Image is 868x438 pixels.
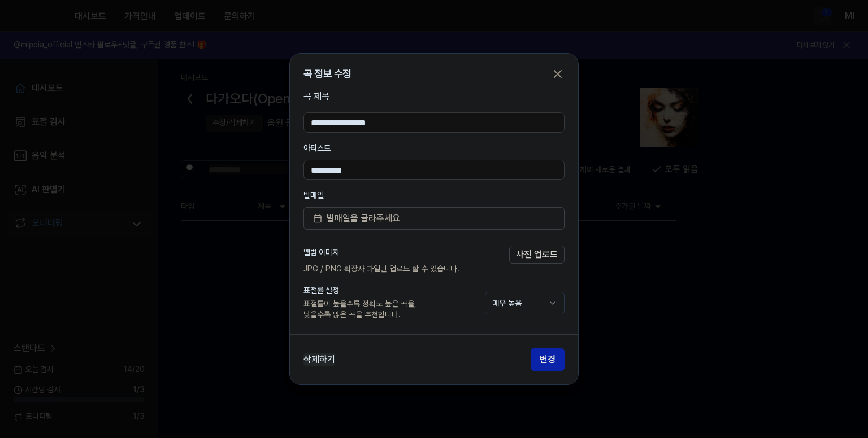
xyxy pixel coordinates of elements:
[303,90,565,103] label: 곡 제목
[531,348,565,371] button: 변경
[303,299,485,321] div: 표절률이 높을수록 정확도 높은 곡을, 낮을수록 많은 곡을 추천합니다.
[303,264,565,275] div: JPG / PNG 확장자 파일만 업로드 할 수 있습니다.
[303,248,339,256] label: 앨범 이미지
[303,69,351,79] h2: 곡 정보 수정
[327,212,400,225] span: 발매일을 골라주세요
[509,246,565,264] button: 사진 업로드
[303,353,335,366] button: 삭제하기
[303,144,565,152] label: 아티스트
[303,286,485,294] label: 표절률 설정
[303,207,565,230] button: 발매일을 골라주세요
[303,191,565,199] label: 발매일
